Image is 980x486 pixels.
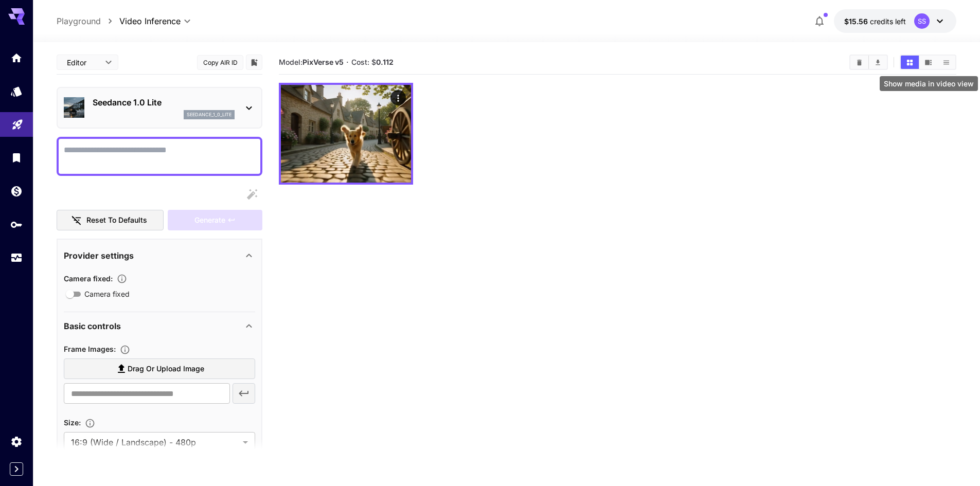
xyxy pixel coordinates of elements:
[93,96,235,109] p: Seedance 1.0 Lite
[64,243,255,268] div: Provider settings
[844,16,906,27] div: $15.56088
[914,13,930,29] div: SS
[880,76,978,91] div: Show media in video view
[250,56,259,68] button: Add to library
[128,363,204,375] span: Drag or upload image
[281,85,411,183] img: 9SrYLVAAAABklEQVQDAABWcHHWbgEwAAAAAElFTkSuQmCC
[279,58,344,66] span: Model:
[900,55,956,70] div: Show media in grid viewShow media in video viewShow media in list view
[64,418,81,427] span: Size :
[64,358,255,380] label: Drag or upload image
[849,55,888,70] div: Clear AllDownload All
[64,320,121,332] p: Basic controls
[119,15,181,27] span: Video Inference
[64,249,134,262] p: Provider settings
[390,90,406,105] div: Actions
[351,58,394,66] span: Cost: $
[116,345,134,355] button: Upload frame images.
[901,56,919,69] button: Show media in grid view
[64,314,255,338] div: Basic controls
[67,57,99,68] span: Editor
[10,85,23,98] div: Models
[57,15,119,27] nav: breadcrumb
[64,92,255,123] div: Seedance 1.0 Liteseedance_1_0_lite
[10,185,23,197] div: Wallet
[302,58,344,66] b: PixVerse v5
[10,218,23,231] div: API Keys
[11,115,24,128] div: Playground
[937,56,955,69] button: Show media in list view
[870,17,906,26] span: credits left
[187,111,231,118] p: seedance_1_0_lite
[919,56,937,69] button: Show media in video view
[71,436,239,448] span: 16:9 (Wide / Landscape) - 480p
[57,210,164,231] button: Reset to defaults
[346,56,349,68] p: ·
[869,56,887,69] button: Download All
[10,251,23,264] div: Usage
[64,345,116,353] span: Frame Images :
[850,56,868,69] button: Clear All
[834,9,956,33] button: $15.56088SS
[84,289,130,299] span: Camera fixed
[57,15,101,27] a: Playground
[81,418,99,428] button: Adjust the dimensions of the generated image by specifying its width and height in pixels, or sel...
[10,462,23,476] button: Expand sidebar
[197,55,243,70] button: Copy AIR ID
[10,435,23,448] div: Settings
[10,151,23,164] div: Library
[844,17,870,26] span: $15.56
[376,58,394,66] b: 0.112
[64,274,113,283] span: Camera fixed :
[10,51,23,64] div: Home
